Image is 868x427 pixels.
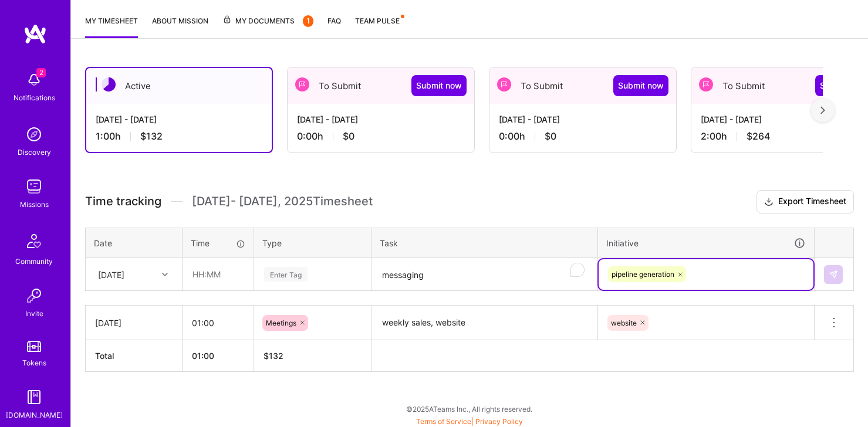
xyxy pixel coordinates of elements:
span: Time tracking [85,194,161,209]
span: $ 132 [264,351,283,361]
th: 01:00 [183,340,254,372]
textarea: To enrich screen reader interactions, please activate Accessibility in Grammarly extension settings [373,259,596,290]
input: HH:MM [183,259,253,290]
img: Submit [829,270,838,279]
div: Active [86,68,272,104]
th: Type [254,228,371,258]
span: pipeline generation [612,270,674,279]
span: $0 [545,130,556,143]
img: teamwork [22,175,46,198]
div: To Submit [288,67,474,104]
div: 0:00 h [297,130,465,143]
span: Submit now [618,80,664,91]
span: Submit now [416,80,462,91]
div: Tokens [22,357,46,369]
img: To Submit [497,77,511,91]
img: To Submit [295,77,309,91]
img: bell [22,68,46,91]
div: [DATE] - [DATE] [96,113,262,126]
div: Enter Tag [264,265,308,283]
th: Date [86,228,183,258]
button: Export Timesheet [756,190,854,213]
span: My Documents [222,15,313,28]
img: guide book [22,385,46,409]
i: icon Download [764,196,774,208]
button: Submit now [613,75,668,96]
div: [DOMAIN_NAME] [6,409,63,421]
span: [DATE] - [DATE] , 2025 Timesheet [192,194,373,209]
div: 1:00 h [96,130,262,143]
span: Team Pulse [355,16,400,25]
span: website [611,318,637,327]
span: Meetings [266,318,296,327]
div: To Submit [489,67,676,104]
img: Community [20,227,48,255]
img: discovery [22,123,46,146]
a: Terms of Service [416,417,471,426]
div: Initiative [606,236,806,250]
th: Task [371,228,598,258]
div: [DATE] [95,317,173,329]
div: 1 [303,15,313,27]
span: 2 [36,68,46,77]
img: tokens [27,341,41,352]
div: 0:00 h [499,130,667,143]
i: icon Chevron [162,272,168,277]
a: Team Pulse [355,15,403,38]
div: Notifications [13,91,55,104]
div: Time [191,237,245,249]
a: Privacy Policy [475,417,523,426]
img: right [820,106,825,114]
div: [DATE] - [DATE] [297,113,465,126]
div: [DATE] [98,268,124,280]
a: My timesheet [85,15,138,38]
img: Invite [22,284,46,307]
div: [DATE] - [DATE] [499,113,667,126]
div: © 2025 ATeams Inc., All rights reserved. [70,394,868,423]
div: Community [15,255,53,267]
span: $264 [747,130,770,143]
a: My Documents1 [222,15,313,38]
span: Submit now [820,80,866,91]
span: | [416,417,523,426]
div: Discovery [18,146,51,158]
img: Active [102,77,116,91]
input: HH:MM [183,307,254,338]
button: Submit now [411,75,467,96]
img: To Submit [699,77,713,91]
th: Total [86,340,183,372]
div: Missions [20,198,49,211]
div: Invite [25,307,43,320]
a: About Mission [152,15,208,38]
textarea: weekly sales, website [373,307,596,339]
a: FAQ [327,15,341,38]
span: $132 [140,130,163,143]
img: logo [23,23,47,45]
span: $0 [343,130,354,143]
